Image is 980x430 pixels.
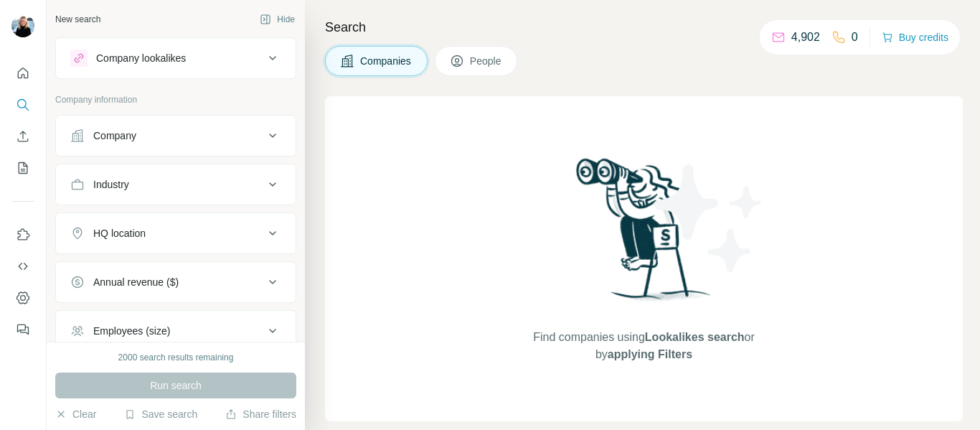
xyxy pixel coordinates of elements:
button: Clear [55,407,96,421]
p: 0 [852,29,858,46]
p: 4,902 [791,29,820,46]
button: Use Surfe on LinkedIn [11,222,34,248]
button: HQ location [56,216,296,251]
button: Dashboard [11,285,34,311]
button: Hide [250,9,305,30]
div: HQ location [93,226,146,240]
span: Companies [360,54,413,68]
span: applying Filters [608,348,692,360]
div: Company [93,128,136,143]
img: Avatar [11,14,34,37]
img: Surfe Illustration - Stars [644,154,773,283]
span: Find companies using or by [529,329,758,363]
button: Buy credits [882,27,948,47]
button: Feedback [11,317,34,342]
span: Lookalikes search [645,331,745,343]
button: Quick start [11,60,34,86]
img: Surfe Illustration - Woman searching with binoculars [570,154,719,314]
div: Annual revenue ($) [93,275,179,289]
h4: Search [325,17,963,37]
button: Share filters [225,407,296,421]
button: Employees (size) [56,314,296,348]
div: 2000 search results remaining [118,351,234,364]
button: Use Surfe API [11,253,34,279]
span: People [470,54,503,68]
button: Save search [124,407,197,421]
div: Company lookalikes [96,51,186,65]
button: Industry [56,167,296,202]
p: Company information [55,93,296,106]
button: Annual revenue ($) [56,265,296,299]
button: Search [11,92,34,118]
div: Industry [93,177,129,192]
div: Employees (size) [93,324,170,338]
button: Enrich CSV [11,123,34,149]
div: New search [55,13,100,26]
button: Company [56,118,296,153]
button: Company lookalikes [56,41,296,75]
button: My lists [11,155,34,181]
